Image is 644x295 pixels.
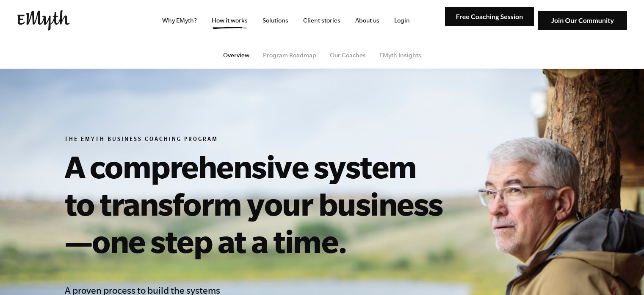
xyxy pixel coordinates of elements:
h1: A comprehensive system to transform your business—one step at a time. [65,148,451,260]
iframe: Chat Widget [602,254,644,295]
a: EMyth Insights [379,52,421,59]
a: Our Coaches [330,52,366,59]
h6: The EMyth Business Coaching Program [65,136,451,144]
img: Join Our Community [538,11,627,30]
a: Program Roadmap [263,52,316,59]
img: EMyth [17,10,70,31]
img: Free Coaching Session [445,7,534,26]
a: Overview [223,52,249,59]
